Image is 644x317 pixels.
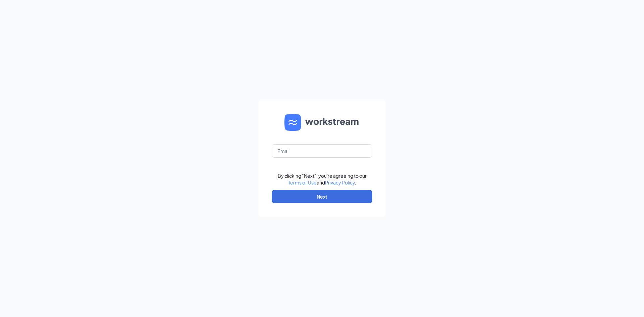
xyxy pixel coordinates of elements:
a: Privacy Policy [325,179,355,186]
input: Email [272,144,372,158]
button: Next [272,190,372,203]
img: WS logo and Workstream text [284,114,360,131]
div: By clicking "Next", you're agreeing to our and . [278,172,367,186]
a: Terms of Use [288,179,317,186]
